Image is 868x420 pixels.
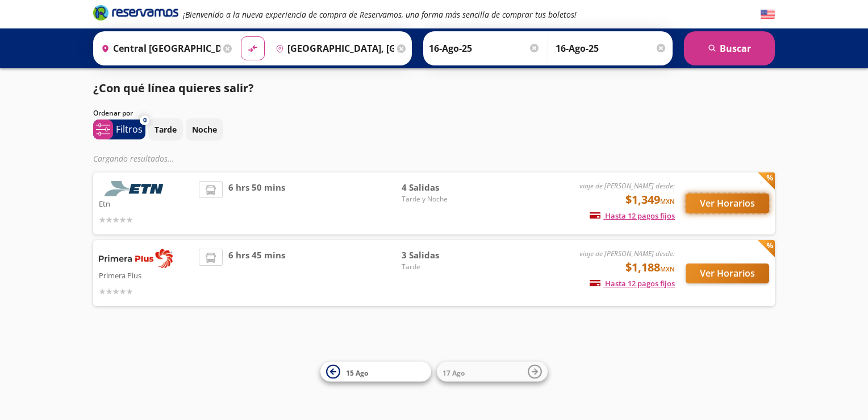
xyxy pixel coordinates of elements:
a: Brand Logo [93,4,178,24]
i: Brand Logo [93,4,178,21]
span: 0 [143,116,147,125]
button: Noche [186,118,223,141]
p: Filtros [116,122,143,136]
span: 6 hrs 50 mins [228,181,285,226]
button: 15 Ago [320,362,431,382]
p: Etn [99,196,193,210]
input: Opcional [556,34,667,63]
img: Etn [99,181,173,196]
input: Elegir Fecha [429,34,540,63]
button: Ver Horarios [686,193,769,213]
span: $1,188 [625,259,675,276]
input: Buscar Destino [271,34,395,63]
span: 6 hrs 45 mins [228,249,285,298]
span: Tarde y Noche [402,194,481,204]
button: Ver Horarios [686,263,769,283]
p: Primera Plus [99,268,193,282]
span: Tarde [402,262,481,272]
p: ¿Con qué línea quieres salir? [93,80,254,97]
button: English [761,7,775,22]
span: $1,349 [625,191,675,208]
em: Cargando resultados ... [93,153,174,164]
button: Tarde [148,118,183,141]
span: 4 Salidas [402,181,481,194]
em: viaje de [PERSON_NAME] desde: [579,181,675,191]
span: 17 Ago [443,368,465,377]
em: viaje de [PERSON_NAME] desde: [579,249,675,258]
p: Ordenar por [93,108,133,118]
em: ¡Bienvenido a la nueva experiencia de compra de Reservamos, una forma más sencilla de comprar tus... [183,9,577,20]
small: MXN [660,265,675,273]
input: Buscar Origen [97,34,220,63]
p: Noche [192,123,217,135]
p: Tarde [155,123,177,135]
button: 17 Ago [437,362,548,382]
span: Hasta 12 pagos fijos [590,278,675,289]
button: Buscar [684,31,775,65]
button: 0Filtros [93,120,145,139]
span: Hasta 12 pagos fijos [590,211,675,221]
span: 3 Salidas [402,249,481,262]
small: MXN [660,197,675,205]
span: 15 Ago [346,368,368,377]
img: Primera Plus [99,249,173,268]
